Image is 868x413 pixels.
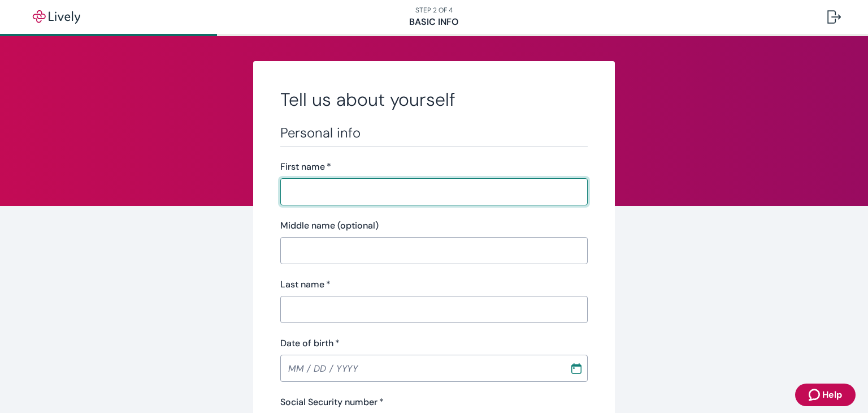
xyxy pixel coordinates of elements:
button: Choose date [566,358,587,378]
svg: Calendar [571,363,582,374]
label: Date of birth [280,337,340,350]
label: Social Security number [280,395,384,409]
label: Middle name (optional) [280,219,379,233]
label: First name [280,160,331,174]
input: MM / DD / YYYY [280,357,562,380]
button: Log out [818,3,850,31]
svg: Zendesk support icon [809,388,822,402]
img: Lively [25,10,88,24]
h2: Tell us about yourself [280,88,588,111]
button: Zendesk support iconHelp [795,384,856,406]
h3: Personal info [280,124,588,141]
label: Last name [280,278,331,291]
span: Help [822,388,842,402]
